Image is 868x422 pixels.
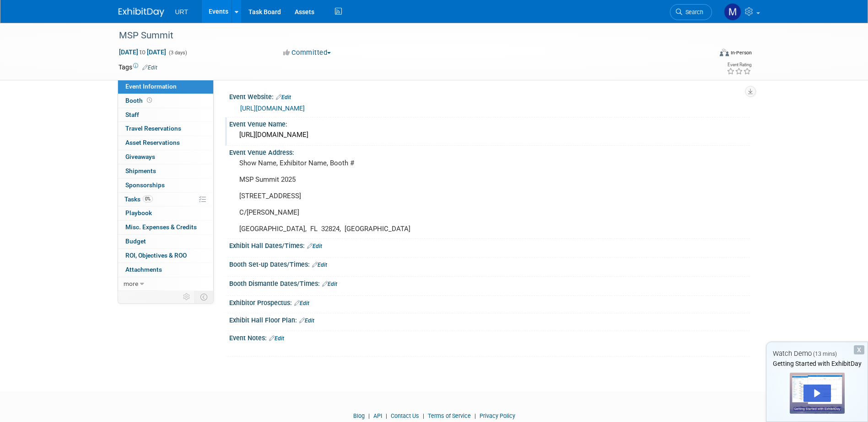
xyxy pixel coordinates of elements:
[670,4,712,20] a: Search
[229,239,750,251] div: Exhibit Hall Dates/Times:
[125,266,162,273] span: Attachments
[124,195,153,203] span: Tasks
[421,412,426,419] span: |
[194,291,213,303] td: Toggle Event Tabs
[269,335,284,342] a: Edit
[854,345,864,354] div: Dismiss
[727,63,751,67] div: Event Rating
[125,97,154,104] span: Booth
[240,105,305,112] a: [URL][DOMAIN_NAME]
[366,412,372,419] span: |
[229,296,750,308] div: Exhibitor Prospectus:
[724,3,741,21] img: Maria Ambrose
[118,108,213,122] a: Staff
[730,49,752,56] div: In-Person
[276,94,291,100] a: Edit
[766,349,868,359] div: Watch Demo
[125,223,197,231] span: Misc. Expenses & Credits
[299,317,314,324] a: Edit
[124,280,138,287] span: more
[280,48,334,58] button: Committed
[766,359,868,368] div: Getting Started with ExhibitDay
[373,412,382,419] a: API
[391,412,419,419] a: Contact Us
[118,179,213,192] a: Sponsorships
[118,150,213,164] a: Giveaways
[229,90,750,102] div: Event Website:
[125,209,152,216] span: Playbook
[229,277,750,289] div: Booth Dismantle Dates/Times:
[803,385,831,402] div: Play
[118,249,213,263] a: ROI, Objectives & ROO
[125,252,187,259] span: ROI, Objectives & ROO
[118,164,213,178] a: Shipments
[125,237,146,245] span: Budget
[179,291,195,303] td: Personalize Event Tab Strip
[138,48,147,56] span: to
[125,125,181,132] span: Travel Reservations
[175,8,189,16] span: URT
[125,83,177,90] span: Event Information
[720,49,729,56] img: Format-Inperson.png
[118,94,213,108] a: Booth
[312,262,327,268] a: Edit
[145,97,154,104] span: Booth not reserved yet
[118,263,213,277] a: Attachments
[682,9,703,16] span: Search
[322,281,337,287] a: Edit
[813,351,837,357] span: (13 mins)
[229,146,750,157] div: Event Venue Address:
[428,412,471,419] a: Terms of Service
[125,167,156,174] span: Shipments
[118,277,213,291] a: more
[239,159,436,233] pre: Show Name, Exhibitor Name, Booth # MSP Summit 2025 [STREET_ADDRESS] C/[PERSON_NAME] [GEOGRAPHIC_D...
[118,221,213,234] a: Misc. Expenses & Credits
[119,63,157,72] td: Tags
[229,331,750,343] div: Event Notes:
[658,47,752,61] div: Event Format
[353,412,365,419] a: Blog
[125,181,165,189] span: Sponsorships
[118,122,213,136] a: Travel Reservations
[294,300,309,306] a: Edit
[480,412,515,419] a: Privacy Policy
[383,412,389,419] span: |
[118,193,213,206] a: Tasks0%
[229,258,750,269] div: Booth Set-up Dates/Times:
[229,117,750,129] div: Event Venue Name:
[472,412,478,419] span: |
[118,235,213,248] a: Budget
[307,243,322,249] a: Edit
[118,80,213,94] a: Event Information
[119,48,167,56] span: [DATE] [DATE]
[118,206,213,220] a: Playbook
[229,313,750,325] div: Exhibit Hall Floor Plan:
[168,50,187,56] span: (3 days)
[142,64,157,71] a: Edit
[143,195,153,202] span: 0%
[125,139,180,146] span: Asset Reservations
[116,27,698,44] div: MSP Summit
[125,153,155,160] span: Giveaways
[119,8,164,17] img: ExhibitDay
[118,136,213,150] a: Asset Reservations
[236,128,743,142] div: [URL][DOMAIN_NAME]
[125,111,139,118] span: Staff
